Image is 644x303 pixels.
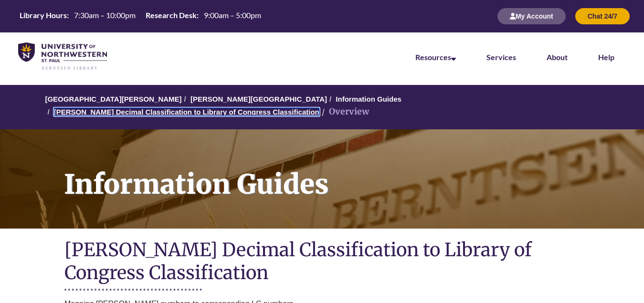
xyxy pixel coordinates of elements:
img: UNWSP Library Logo [18,42,107,71]
a: Resources [415,52,456,62]
h1: [PERSON_NAME] Decimal Classification to Library of Congress Classification [64,238,580,286]
li: Overview [319,105,369,119]
button: Chat 24/7 [575,8,630,24]
a: [PERSON_NAME] Decimal Classification to Library of Congress Classification [54,108,319,116]
a: About [547,52,568,62]
th: Research Desk: [142,10,200,21]
a: My Account [497,12,566,20]
a: Chat 24/7 [575,12,630,20]
th: Library Hours: [16,10,70,21]
button: My Account [497,8,566,24]
h1: Information Guides [53,129,644,216]
a: Information Guides [336,95,401,103]
a: [GEOGRAPHIC_DATA][PERSON_NAME] [45,95,181,103]
span: 9:00am – 5:00pm [204,10,261,20]
a: [PERSON_NAME][GEOGRAPHIC_DATA] [190,95,327,103]
a: Help [598,52,614,62]
table: Hours Today [16,10,265,22]
a: Services [486,52,516,62]
a: Hours Today [16,10,265,23]
span: 7:30am – 10:00pm [74,10,136,20]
